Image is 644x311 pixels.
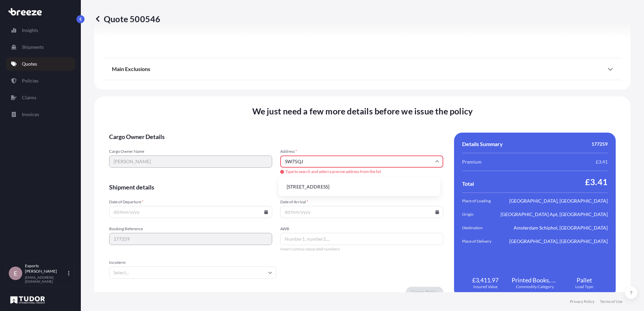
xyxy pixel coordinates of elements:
[575,284,593,289] span: Load Type
[512,276,558,284] span: Printed Books, Newspapers, Calendars and similar
[280,233,443,245] input: Number1, number2,...
[6,74,75,88] a: Policies
[462,238,500,245] span: Place of Delivery
[462,198,500,204] span: Place of Loading
[591,141,608,147] span: 177259
[14,270,17,277] span: E
[109,183,443,191] span: Shipment details
[109,133,443,141] span: Cargo Owner Details
[280,149,443,154] span: Address
[252,106,473,116] span: We just need a few more details before we issue the policy
[94,13,160,24] p: Quote 500546
[25,275,67,283] p: [EMAIL_ADDRESS][DOMAIN_NAME]
[462,224,500,231] span: Destination
[570,299,594,304] a: Privacy Policy
[473,284,497,289] span: Insured Value
[109,233,272,245] input: Your internal reference
[22,77,38,84] p: Policies
[112,66,150,72] span: Main Exclusions
[406,287,443,298] button: Create Policy
[6,91,75,104] a: Claims
[280,206,443,218] input: dd/mm/yyyy
[462,211,500,218] span: Origin
[22,27,38,34] p: Insights
[280,169,443,174] span: Type to search and select a precise address from the list
[462,141,503,147] span: Details Summary
[472,276,498,284] span: £3,411.97
[596,159,608,165] span: £3.41
[280,226,443,232] span: AWB
[462,180,474,187] span: Total
[22,94,36,101] p: Claims
[22,44,44,50] p: Shipments
[112,61,613,77] div: Main Exclusions
[22,111,39,118] p: Invoices
[280,199,443,205] span: Date of Arrival
[514,224,608,231] span: Amsterdam Schiphol, [GEOGRAPHIC_DATA]
[509,198,608,204] span: [GEOGRAPHIC_DATA], [GEOGRAPHIC_DATA]
[8,295,47,305] img: organization-logo
[109,260,276,265] span: Incoterm
[280,246,443,252] span: Insert comma-separated numbers
[109,226,272,232] span: Booking Reference
[280,155,443,168] input: Cargo owner address
[501,211,608,218] span: [GEOGRAPHIC_DATA] Apt, [GEOGRAPHIC_DATA]
[516,284,554,289] span: Commodity Category
[462,159,482,165] span: Premium
[6,108,75,121] a: Invoices
[509,238,608,245] span: [GEOGRAPHIC_DATA], [GEOGRAPHIC_DATA]
[6,24,75,37] a: Insights
[22,61,37,67] p: Quotes
[6,40,75,54] a: Shipments
[109,267,276,279] input: Select...
[281,180,437,193] li: [STREET_ADDRESS]
[109,199,272,205] span: Date of Departure
[577,276,592,284] span: Pallet
[600,299,622,304] a: Terms of Use
[25,263,67,274] p: Exports [PERSON_NAME]
[411,289,438,296] p: Create Policy
[109,206,272,218] input: dd/mm/yyyy
[585,176,608,187] span: £3.41
[109,149,272,154] span: Cargo Owner Name
[6,57,75,71] a: Quotes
